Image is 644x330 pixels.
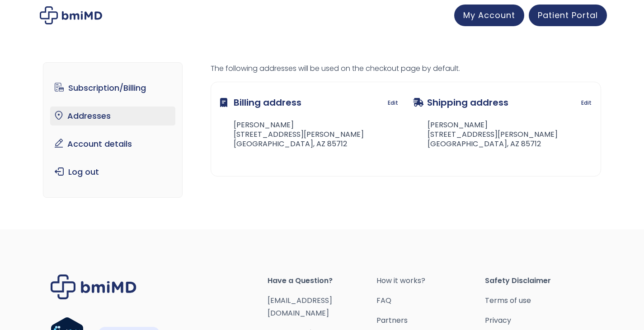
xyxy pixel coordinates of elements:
a: Account details [50,135,175,153]
a: Edit [388,97,398,109]
h3: Billing address [220,91,301,114]
h3: Shipping address [413,91,508,114]
a: My Account [454,5,524,26]
a: Edit [581,97,592,109]
address: [PERSON_NAME] [STREET_ADDRESS][PERSON_NAME] [GEOGRAPHIC_DATA], AZ 85712 [413,121,558,149]
a: Subscription/Billing [50,79,175,98]
a: FAQ [376,294,485,307]
img: Brand Logo [51,274,136,299]
a: How it works? [376,274,485,287]
a: Terms of use [485,294,593,307]
span: My Account [463,9,515,21]
img: My account [40,6,102,24]
a: Addresses [50,107,175,125]
a: Partners [376,314,485,327]
a: Patient Portal [529,5,607,26]
p: The following addresses will be used on the checkout page by default. [211,62,601,75]
a: [EMAIL_ADDRESS][DOMAIN_NAME] [268,295,332,318]
a: Log out [50,163,175,181]
span: Have a Question? [268,274,376,287]
nav: Account pages [43,62,183,198]
a: Privacy [485,314,593,327]
span: Safety Disclaimer [485,274,593,287]
address: [PERSON_NAME] [STREET_ADDRESS][PERSON_NAME] [GEOGRAPHIC_DATA], AZ 85712 [220,121,364,149]
span: Patient Portal [538,9,598,21]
